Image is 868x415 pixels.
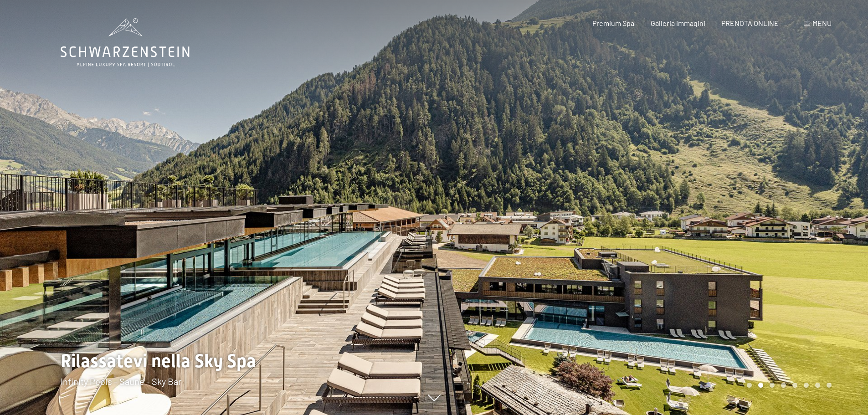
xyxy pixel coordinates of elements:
a: Premium Spa [592,19,634,27]
div: Carousel Page 1 [747,383,752,388]
div: Carousel Page 8 [827,383,832,388]
div: Carousel Page 5 [792,383,797,388]
a: PRENOTA ONLINE [721,19,779,27]
div: Carousel Page 2 (Current Slide) [758,383,763,388]
div: Carousel Page 6 [804,383,809,388]
span: Menu [812,19,832,27]
div: Carousel Page 4 [781,383,786,388]
div: Carousel Page 7 [815,383,820,388]
div: Carousel Page 3 [770,383,775,388]
a: Galleria immagini [651,19,705,27]
div: Carousel Pagination [744,383,832,388]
